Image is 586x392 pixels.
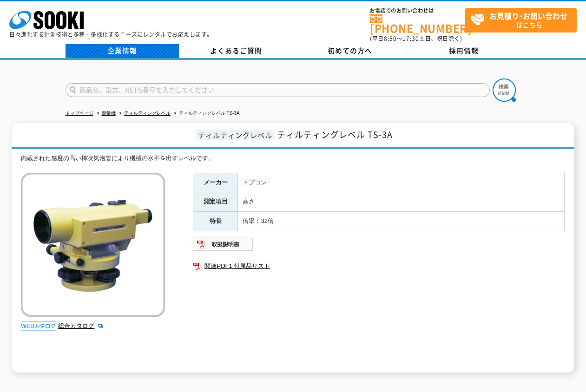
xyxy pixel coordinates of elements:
[124,111,171,116] a: ティルティングレベル
[66,111,93,116] a: トップページ
[238,212,565,231] td: 倍率：32倍
[21,321,56,331] img: webカタログ
[293,44,407,58] a: 初めての方へ
[470,8,576,32] span: はこちら
[328,46,372,56] span: 初めての方へ
[196,130,275,140] span: ティルティングレベル
[384,34,397,43] span: 8:50
[489,10,567,21] strong: お見積り･お問い合わせ
[277,128,393,141] span: ティルティングレベル TS-3A
[193,243,254,250] a: 取扱説明書
[465,8,577,33] a: お見積り･お問い合わせはこちら
[9,32,213,37] p: 日々進化する計測技術と多種・多様化するニーズにレンタルでお応えします。
[172,109,240,118] li: ティルティングレベル TS-3A
[193,173,238,192] th: メーカー
[402,34,419,43] span: 17:30
[193,212,238,231] th: 特長
[193,237,254,252] img: 取扱説明書
[370,34,462,43] span: (平日 ～ 土日、祝日除く)
[193,260,565,272] a: 関連PDF1 付属品リスト
[21,154,565,163] div: 内蔵された感度の高い棒状気泡管により機械の水平を出すレベルです。
[21,173,165,317] img: ティルティングレベル TS-3A
[238,192,565,212] td: 高さ
[493,78,516,102] img: btn_search.png
[66,83,490,97] input: 商品名、型式、NETIS番号を入力してください
[66,44,179,58] a: 企業情報
[370,8,465,13] span: お電話でのお問い合わせは
[193,192,238,212] th: 測定項目
[58,322,104,329] a: 総合カタログ
[407,44,521,58] a: 採用情報
[102,111,116,116] a: 測量機
[238,173,565,192] td: トプコン
[179,44,293,58] a: よくあるご質問
[370,14,465,33] a: [PHONE_NUMBER]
